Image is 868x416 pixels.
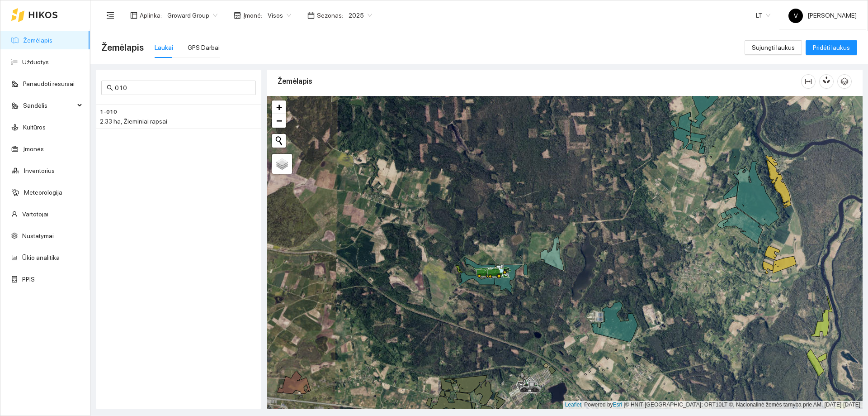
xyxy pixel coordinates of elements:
a: Užduotys [22,58,49,66]
a: PPIS [22,276,35,283]
button: menu-fold [101,6,119,24]
span: Sujungti laukus [752,43,795,53]
span: Žemėlapis [101,40,144,55]
a: Žemėlapis [23,37,52,44]
button: column-width [801,74,816,89]
span: LT [756,9,770,22]
span: shop [234,12,241,19]
span: 2.33 ha, Žieminiai rapsai [100,118,167,125]
a: Meteorologija [24,189,62,196]
div: Žemėlapis [278,68,801,94]
span: Aplinka : [140,10,162,20]
a: Layers [272,154,292,174]
span: + [276,101,282,113]
span: − [276,115,282,126]
input: Paieška [115,83,250,93]
span: Visos [268,9,291,22]
a: Leaflet [565,402,581,408]
span: menu-fold [106,11,114,19]
div: | Powered by © HNIT-[GEOGRAPHIC_DATA]; ORT10LT ©, Nacionalinė žemės tarnyba prie AM, [DATE]-[DATE] [563,401,863,409]
a: Įmonės [23,145,44,153]
button: Initiate a new search [272,134,286,148]
a: Inventorius [24,167,55,174]
span: Įmonė : [243,10,262,20]
span: Sandėlis [23,96,75,115]
div: GPS Darbai [188,43,220,53]
span: Sezonas : [317,10,343,20]
span: search [107,85,113,91]
a: Sujungti laukus [745,44,802,51]
span: Groward Group [167,9,217,22]
a: Esri [613,402,623,408]
a: Vartotojai [22,210,48,218]
span: column-width [802,78,815,85]
span: V [794,9,798,23]
span: [PERSON_NAME] [788,12,857,19]
span: layout [130,12,137,19]
a: Zoom out [272,114,286,128]
button: Pridėti laukus [806,40,857,55]
span: Pridėti laukus [813,43,850,53]
div: Laukai [155,43,173,53]
a: Zoom in [272,100,286,114]
a: Ūkio analitika [22,254,60,261]
a: Panaudoti resursai [23,80,75,87]
a: Pridėti laukus [806,44,857,51]
button: Sujungti laukus [745,40,802,55]
a: Kultūros [23,124,46,131]
span: 1-010 [100,108,117,116]
span: 2025 [349,9,372,22]
span: | [624,402,625,408]
a: Nustatymai [22,232,54,239]
span: calendar [307,12,315,19]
